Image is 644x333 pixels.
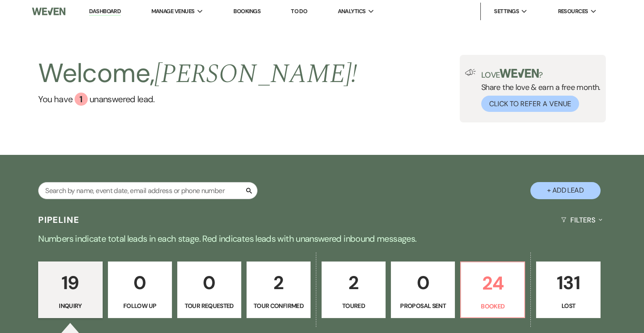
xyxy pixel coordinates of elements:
p: 0 [183,268,236,297]
p: 24 [466,269,519,298]
button: Filters [558,208,605,232]
img: Weven Logo [32,2,65,21]
p: 2 [327,268,380,297]
span: Resources [558,7,588,16]
p: 0 [397,268,449,297]
h3: Pipeline [38,214,79,226]
div: 1 [75,93,88,106]
p: Toured [327,301,380,311]
span: Manage Venues [151,7,195,16]
p: Tour Confirmed [252,301,305,311]
span: Analytics [338,7,366,16]
p: Booked [466,301,519,311]
input: Search by name, event date, email address or phone number [38,182,258,199]
p: Inquiry [44,301,97,311]
a: 2Tour Confirmed [247,261,311,319]
p: 0 [114,268,166,297]
a: 19Inquiry [38,261,102,319]
span: Settings [494,7,519,16]
a: 0Tour Requested [177,261,241,319]
p: Numbers indicate total leads in each stage. Red indicates leads with unanswered inbound messages. [6,232,638,246]
span: [PERSON_NAME] ! [154,54,357,94]
p: Love ? [481,69,601,79]
a: Bookings [233,7,261,15]
img: weven-logo-green.svg [500,69,539,78]
p: Proposal Sent [397,301,449,311]
a: 24Booked [460,261,525,319]
h2: Welcome, [38,55,357,93]
p: 131 [542,268,594,297]
a: To Do [291,7,307,15]
p: Lost [542,301,594,311]
a: 131Lost [536,261,600,319]
a: 0Follow Up [108,261,172,319]
p: 19 [44,268,97,297]
a: 0Proposal Sent [391,261,455,319]
button: + Add Lead [530,182,601,199]
a: 2Toured [322,261,386,319]
img: loud-speaker-illustration.svg [465,69,476,76]
div: Share the love & earn a free month. [476,69,601,112]
p: 2 [252,268,305,297]
a: You have 1 unanswered lead. [38,93,357,106]
p: Follow Up [114,301,166,311]
button: Click to Refer a Venue [481,96,579,112]
a: Dashboard [89,7,121,16]
p: Tour Requested [183,301,236,311]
